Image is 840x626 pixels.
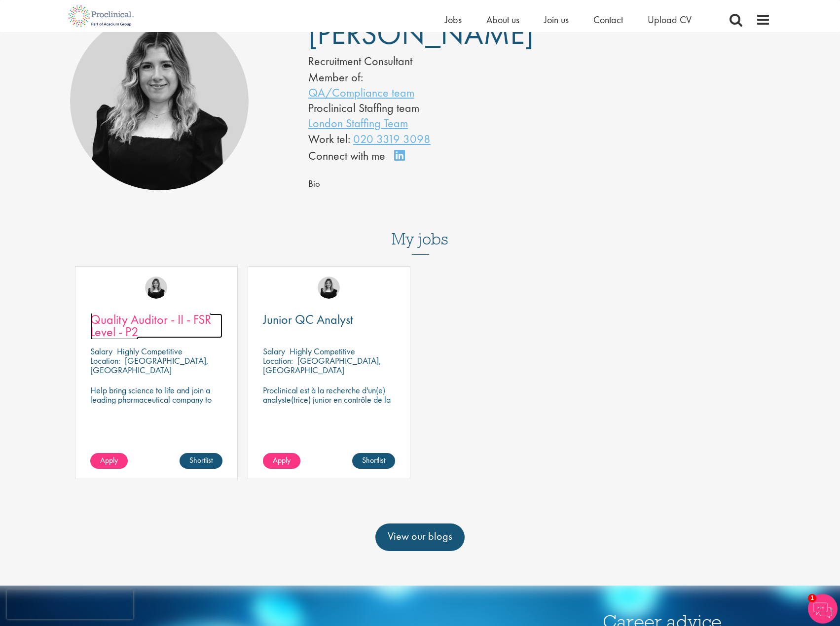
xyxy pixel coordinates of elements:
[808,594,838,624] img: Chatbot
[90,346,112,357] span: Salary
[445,13,462,26] a: Jobs
[117,346,183,357] p: Highly Competitive
[273,455,291,465] span: Apply
[544,13,569,26] a: Join us
[308,131,350,146] span: Work tel:
[263,346,285,357] span: Salary
[353,131,431,146] a: 020 3319 3098
[263,311,353,328] span: Junior QC Analyst
[308,70,363,85] label: Member of:
[486,13,519,26] a: About us
[70,231,770,247] h3: My jobs
[808,594,816,602] span: 1
[593,13,623,26] a: Contact
[308,115,408,131] a: London Staffing Team
[375,523,465,551] a: View our blogs
[318,277,340,299] img: Molly Colclough
[308,100,510,115] li: Proclinical Staffing team
[290,346,355,357] p: Highly Competitive
[263,355,381,376] p: [GEOGRAPHIC_DATA], [GEOGRAPHIC_DATA]
[90,313,222,338] a: Quality Auditor - II - FSR Level - P2
[263,355,293,366] span: Location:
[308,178,320,190] span: Bio
[263,313,395,326] a: Junior QC Analyst
[145,277,167,299] img: Molly Colclough
[90,311,211,340] span: Quality Auditor - II - FSR Level - P2
[263,385,395,432] p: Proclinical est à la recherche d'un(e) analyste(trice) junior en contrôle de la qualité pour sout...
[70,12,249,191] img: Molly Colclough
[90,355,120,366] span: Location:
[352,453,395,469] a: Shortlist
[180,453,222,469] a: Shortlist
[308,85,414,100] a: QA/Compliance team
[7,590,133,619] iframe: reCAPTCHA
[263,453,300,469] a: Apply
[308,14,534,53] span: [PERSON_NAME]
[648,13,692,26] a: Upload CV
[100,455,118,465] span: Apply
[90,385,222,432] p: Help bring science to life and join a leading pharmaceutical company to play a key role in delive...
[308,53,510,70] div: Recruitment Consultant
[90,453,128,469] a: Apply
[90,355,209,376] p: [GEOGRAPHIC_DATA], [GEOGRAPHIC_DATA]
